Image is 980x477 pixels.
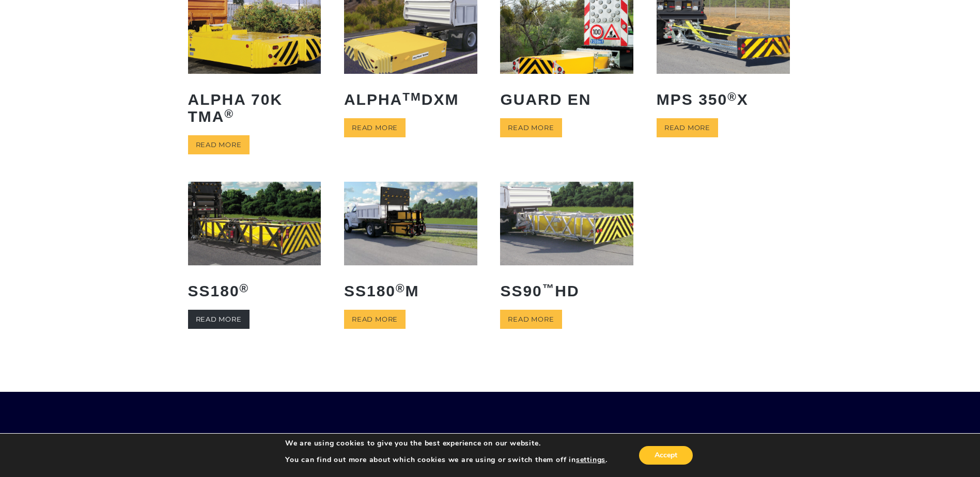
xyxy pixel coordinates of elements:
[500,310,562,329] a: Read more about “SS90™ HD”
[188,83,321,133] h2: ALPHA 70K TMA
[344,275,477,307] h2: SS180 M
[188,182,321,307] a: SS180®
[188,135,250,154] a: Read more about “ALPHA 70K TMA®”
[344,310,406,329] a: Read more about “SS180® M”
[500,83,633,116] h2: GUARD EN
[576,455,605,465] button: settings
[500,118,562,137] a: Read more about “GUARD EN”
[500,182,633,307] a: SS90™HD
[727,90,737,103] sup: ®
[542,282,555,295] sup: ™
[285,439,608,448] p: We are using cookies to give you the best experience on our website.
[657,118,718,137] a: Read more about “MPS 350® X”
[396,282,406,295] sup: ®
[639,446,693,465] button: Accept
[188,310,250,329] a: Read more about “SS180®”
[188,275,321,307] h2: SS180
[344,182,477,307] a: SS180®M
[657,83,790,116] h2: MPS 350 X
[500,275,633,307] h2: SS90 HD
[224,107,234,120] sup: ®
[285,455,608,465] p: You can find out more about which cookies we are using or switch them off in .
[240,282,250,295] sup: ®
[402,90,422,103] sup: TM
[344,118,406,137] a: Read more about “ALPHATM DXM”
[344,83,477,116] h2: ALPHA DXM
